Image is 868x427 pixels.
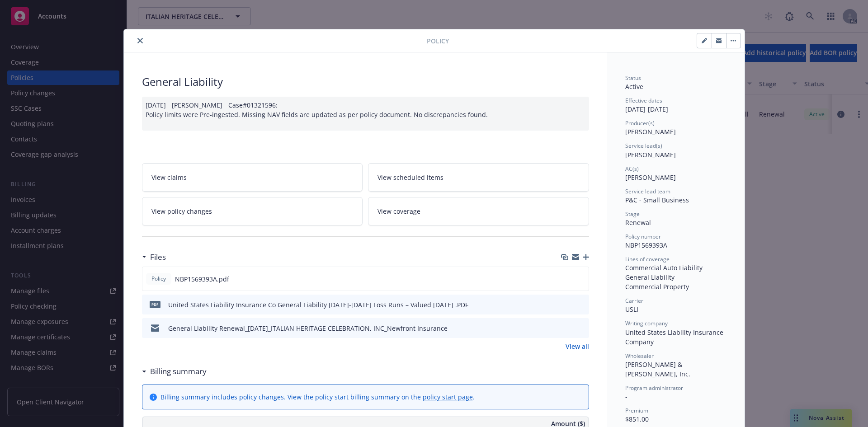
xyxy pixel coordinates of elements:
span: Lines of coverage [625,255,670,263]
div: Files [142,251,166,263]
span: Writing company [625,319,668,327]
span: [PERSON_NAME] [625,150,676,159]
button: preview file [577,274,585,284]
div: Billing summary includes policy changes. View the policy start billing summary on the . [160,392,475,402]
span: Effective dates [625,97,662,104]
a: View coverage [368,197,589,225]
div: Commercial Auto Liability [625,263,726,272]
span: United States Liability Insurance Company [625,328,725,346]
span: $851.00 [625,415,649,423]
button: preview file [577,324,585,333]
span: - [625,392,627,401]
span: Premium [625,407,648,414]
span: USLI [625,305,638,314]
span: Policy [427,36,449,46]
span: Service lead(s) [625,142,662,150]
span: [PERSON_NAME] [625,127,676,136]
span: Active [625,82,643,91]
div: Commercial Property [625,282,726,291]
span: View scheduled items [377,173,443,182]
button: preview file [577,300,585,310]
span: View claims [151,173,187,182]
span: P&C - Small Business [625,196,689,204]
span: Stage [625,210,640,218]
h3: Files [150,251,166,263]
span: Policy number [625,233,661,240]
h3: Billing summary [150,366,207,377]
span: Renewal [625,218,651,227]
a: policy start page [423,393,473,401]
button: download file [563,300,570,310]
span: View policy changes [151,206,212,216]
div: United States Liability Insurance Co General Liability [DATE]-[DATE] Loss Runs – Valued [DATE] .PDF [168,300,468,310]
button: download file [562,274,570,284]
span: View coverage [377,206,420,216]
span: NBP1569393A.pdf [175,274,229,284]
button: close [135,35,146,46]
span: Program administrator [625,384,683,392]
div: General Liability [142,74,589,89]
div: General Liability [625,272,726,282]
div: General Liability Renewal_[DATE]_ITALIAN HERITAGE CELEBRATION, INC_Newfront Insurance [168,324,448,333]
a: View all [566,342,589,351]
span: NBP1569393A [625,241,667,249]
a: View claims [142,163,363,192]
div: [DATE] - [PERSON_NAME] - Case#01321596: Policy limits were Pre-ingested. Missing NAV fields are u... [142,97,589,131]
button: download file [563,324,570,333]
span: Service lead team [625,188,670,195]
span: [PERSON_NAME] & [PERSON_NAME], Inc. [625,360,690,378]
span: PDF [150,301,160,308]
span: AC(s) [625,165,639,173]
div: Billing summary [142,366,207,377]
span: Status [625,74,641,82]
span: Carrier [625,297,643,305]
a: View policy changes [142,197,363,225]
a: View scheduled items [368,163,589,192]
span: Producer(s) [625,119,655,127]
span: Wholesaler [625,352,654,360]
div: [DATE] - [DATE] [625,97,726,114]
span: Policy [150,275,168,283]
span: [PERSON_NAME] [625,173,676,182]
